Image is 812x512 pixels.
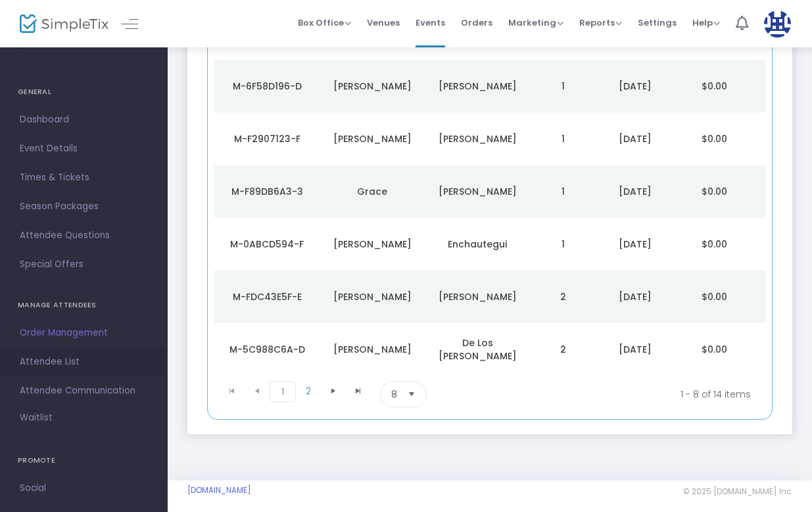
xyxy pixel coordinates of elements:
div: 9/15/2025 [599,185,671,198]
td: 1 [530,218,596,270]
div: M-F2907123-F [218,132,316,145]
td: 2 [530,270,596,323]
h4: PROMOTE [18,448,150,474]
div: M-FDC43E5F-E [218,290,316,303]
div: 9/15/2025 [599,238,671,251]
span: Season Packages [20,198,148,215]
span: Attendee List [20,353,148,371]
span: © 2025 [DOMAIN_NAME] Inc. [683,486,792,497]
div: Alvaro [323,80,421,93]
div: Agostino [428,185,527,198]
div: Wilson [428,290,527,303]
span: 8 [391,388,397,401]
div: M-0ABCD594-F [218,238,316,251]
span: Attendee Communication [20,382,148,399]
div: M-F89DB6A3-3 [218,185,316,198]
td: $0.00 [675,218,753,270]
span: Marketing [508,16,563,29]
a: [DOMAIN_NAME] [187,485,251,496]
div: Tyler [323,132,421,145]
div: Jose [323,238,421,251]
td: 1 [530,165,596,218]
span: Go to the last page [353,386,364,396]
td: 1 [530,113,596,165]
span: Attendee Questions [20,227,148,244]
kendo-pager-info: 1 - 8 of 14 items [557,381,751,407]
div: M-5C988C6A-D [218,343,316,356]
div: 9/15/2025 [599,132,671,145]
div: Guadalupe [323,343,421,356]
span: Go to the next page [321,381,346,401]
div: Grace [323,185,421,198]
span: Box Office [298,16,351,29]
span: Events [416,6,445,39]
span: Venues [367,6,400,39]
span: Special Offers [20,256,148,273]
div: 9/15/2025 [599,343,671,356]
div: Nunez [428,80,527,93]
td: $0.00 [675,270,753,323]
span: Event Details [20,140,148,157]
button: Select [402,382,421,407]
td: $0.00 [675,60,753,113]
div: Melvin [323,290,421,303]
div: De Los Santos [428,336,527,363]
span: Help [692,16,720,29]
div: Enchautegui [428,238,527,251]
span: Waitlist [20,411,53,424]
div: Summerson [428,132,527,145]
h4: MANAGE ATTENDEES [18,292,150,319]
span: Order Management [20,324,148,342]
h4: GENERAL [18,79,150,105]
span: Social [20,480,148,497]
div: 9/15/2025 [599,290,671,303]
span: Go to the next page [328,386,339,396]
span: Settings [638,6,677,39]
span: Dashboard [20,111,148,128]
div: 9/15/2025 [599,80,671,93]
td: 2 [530,323,596,376]
span: Times & Tickets [20,169,148,186]
span: Orders [461,6,492,39]
td: 1 [530,60,596,113]
span: Page 1 [270,381,296,402]
td: $0.00 [675,113,753,165]
span: Reports [579,16,622,29]
span: Go to the last page [346,381,371,401]
td: $0.00 [675,323,753,376]
div: M-6F58D196-D [218,80,316,93]
td: $0.00 [675,165,753,218]
span: Page 2 [296,381,321,401]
